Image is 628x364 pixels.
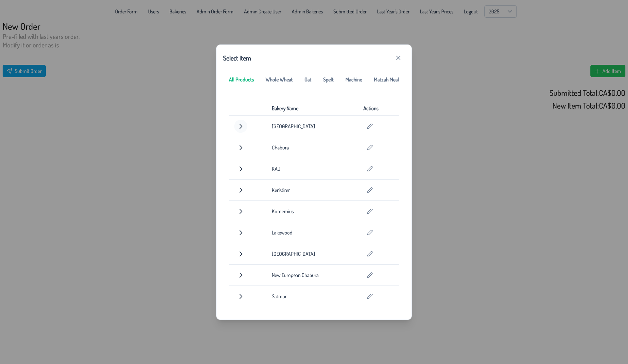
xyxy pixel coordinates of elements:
[223,71,260,88] p-tab: All Products
[299,71,317,88] p-tab: Oat
[267,286,358,307] td: Satmar
[223,54,251,62] span: Select Item
[267,265,358,286] td: New European Chabura
[267,243,358,265] td: [GEOGRAPHIC_DATA]
[267,116,358,137] td: [GEOGRAPHIC_DATA]
[260,71,299,88] p-tab: Whole Wheat
[267,201,358,222] td: Komemius
[267,158,358,180] td: KAJ
[358,101,399,116] th: Actions
[267,101,358,116] th: Bakery Name
[267,137,358,158] td: Chabura
[267,222,358,243] td: Lakewood
[267,180,358,201] td: Keristirer
[368,71,405,88] p-tab: Matzah Meal
[317,71,340,88] p-tab: Spelt
[340,71,368,88] p-tab: Machine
